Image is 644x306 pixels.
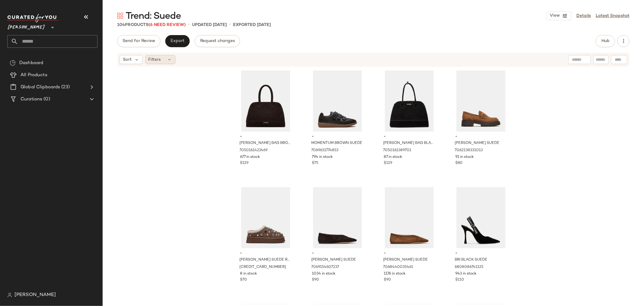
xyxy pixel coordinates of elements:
span: 7050161422469 [240,148,268,153]
img: STEVEMADDEN_SHOES_BRI_BLACK-SATIN_01.jpg [450,187,511,248]
span: $75 [312,161,318,166]
span: 7069631774853 [311,148,338,153]
a: Details [576,13,591,19]
span: $80 [455,161,463,166]
span: 1176 in stock [384,271,405,277]
span: • [188,21,190,28]
span: 7050161389701 [383,148,411,153]
p: updated [DATE] [192,22,227,28]
span: View [549,13,560,18]
span: Hub [601,39,610,44]
span: 6808086741125 [455,265,483,270]
span: 7068440035461 [383,265,413,270]
img: STEVEMADDEN_SHOES_SELENA-R_GREY-SUEDE_bb820433-d2e9-4a2b-b452-05b29c300818.jpg [235,187,296,248]
span: $129 [384,161,392,166]
img: STEVEMADDEN_HANDBAGS_BHEIDEE_BROWN-SUEDE_c57ed4a1-3659-428b-b3a4-3cab38a5aca7.jpg [235,70,296,132]
span: [PERSON_NAME] [14,291,56,299]
span: [PERSON_NAME] SUEDE RHINESTONES [240,257,291,263]
span: 677 in stock [240,155,260,160]
span: - [312,251,363,256]
button: View [546,11,572,20]
span: 104 [117,23,125,27]
img: STEVEMADDEN_SHOES_MOMENTUM_BROWN-SUEDE.jpg [307,70,368,132]
button: Send for Review [117,35,160,47]
span: Sort [123,57,132,63]
span: $90 [384,277,391,283]
span: All Products [21,72,47,79]
span: $70 [240,277,247,283]
span: - [384,134,435,139]
span: 794 in stock [312,155,333,160]
span: $129 [240,161,249,166]
img: STEVEMADDEN_SHOES_LENI_BROWN-SUEDE_01.jpg [307,187,368,248]
span: [PERSON_NAME] BAG BROWN SUEDE [240,141,291,146]
span: Export [170,39,184,44]
img: cfy_white_logo.C9jOOHJF.svg [7,14,59,22]
span: 87 in stock [384,155,402,160]
span: (6 Need Review) [149,23,186,27]
span: MOMENTUM BROWN SUEDE [311,141,362,146]
img: svg%3e [10,60,16,66]
img: svg%3e [117,13,123,19]
button: Export [165,35,190,47]
span: [PERSON_NAME] SUEDE [311,257,356,263]
span: - [384,251,435,256]
span: Global Clipboards [21,84,60,91]
span: Request changes [200,39,235,44]
img: STEVEMADDEN_SHOES_LENI_CHESTNUT-SUEDE_01.jpg [379,187,440,248]
span: - [240,134,291,139]
span: [PERSON_NAME] [7,21,45,31]
span: - [240,251,291,256]
button: Hub [596,35,615,47]
span: [PERSON_NAME] SUEDE [383,257,428,263]
span: Send for Review [122,39,155,44]
span: Dashboard [19,60,43,67]
span: 943 in stock [455,271,476,277]
span: 1034 in stock [312,271,335,277]
span: Curations [21,96,42,103]
span: BRI BLACK SUEDE [455,257,487,263]
p: Exported [DATE] [233,22,271,28]
span: 7069154607237 [311,265,339,270]
span: (23) [60,84,70,91]
span: (0) [42,96,50,103]
span: 8 in stock [240,271,257,277]
span: - [455,134,506,139]
span: Filters [149,57,161,63]
span: - [312,134,363,139]
span: [PERSON_NAME] BAG BLACK SUEDE [383,141,434,146]
img: STEVEMADDEN_SHOES_LANDO_COGNAC-SUEDE.jpg [450,70,511,132]
span: • [229,21,231,28]
img: svg%3e [7,293,12,298]
span: 7062238331013 [455,148,483,153]
span: [PERSON_NAME] SUEDE [455,141,499,146]
div: Products [117,22,186,28]
img: STEVEMADDEN_HANDBAGS_BHEIDEE_BLACK-SUEDE_e5e5d309-bada-4f9d-a50a-e39e92450932.jpg [379,70,440,132]
button: Request changes [195,35,240,47]
span: Trend: Suede [126,10,181,22]
span: $90 [312,277,319,283]
span: [CREDIT_CARD_NUMBER] [240,265,286,270]
span: 91 in stock [455,155,474,160]
a: Latest Snapshot [596,13,630,19]
span: $110 [455,277,464,283]
span: - [455,251,506,256]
